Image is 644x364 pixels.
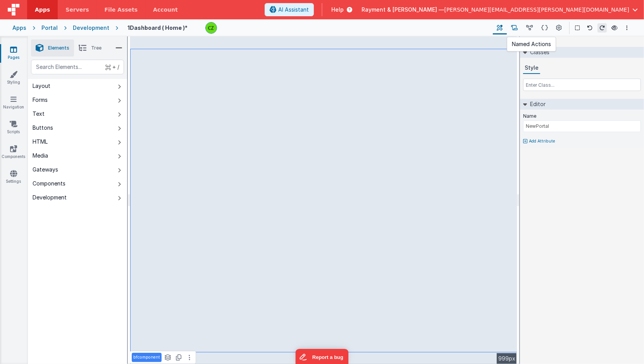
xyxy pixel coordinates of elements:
[497,353,517,364] div: 999px
[529,138,555,144] p: Add Attribute
[362,6,638,14] button: Rayment & [PERSON_NAME] — [PERSON_NAME][EMAIL_ADDRESS][PERSON_NAME][DOMAIN_NAME]
[527,99,546,110] h2: Editor
[130,36,517,364] div: -->
[362,6,444,14] span: Rayment & [PERSON_NAME] —
[265,3,314,16] button: AI Assistant
[133,354,160,361] p: bfcomponent
[127,25,188,31] h4: 1Dashboard ( Home )
[48,45,69,51] span: Elements
[33,124,53,132] div: Buttons
[28,149,127,163] button: Media
[28,79,127,93] button: Layout
[523,79,641,91] input: Enter Class...
[33,82,50,90] div: Layout
[91,45,102,51] span: Tree
[12,24,26,32] div: Apps
[33,152,48,160] div: Media
[33,110,45,118] div: Text
[622,23,632,33] button: Options
[35,6,50,14] span: Apps
[28,121,127,135] button: Buttons
[523,138,641,144] button: Add Attribute
[527,47,549,58] h2: Classes
[33,180,65,187] div: Components
[33,166,58,173] div: Gateways
[33,138,48,146] div: HTML
[28,177,127,191] button: Components
[206,22,217,33] img: b4a104e37d07c2bfba7c0e0e4a273d04
[41,24,58,32] div: Portal
[523,113,536,119] label: Name
[31,60,124,74] input: Search Elements...
[28,93,127,107] button: Forms
[105,60,119,74] span: + /
[28,191,127,204] button: Development
[28,163,127,177] button: Gateways
[278,6,309,14] span: AI Assistant
[332,6,344,14] span: Help
[28,135,127,149] button: HTML
[33,194,67,201] div: Development
[73,24,109,32] div: Development
[444,6,629,14] span: [PERSON_NAME][EMAIL_ADDRESS][PERSON_NAME][DOMAIN_NAME]
[523,62,540,74] button: Style
[520,36,551,47] h4: bfcomponent
[28,107,127,121] button: Text
[105,6,138,14] span: File Assets
[33,96,48,104] div: Forms
[65,6,89,14] span: Servers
